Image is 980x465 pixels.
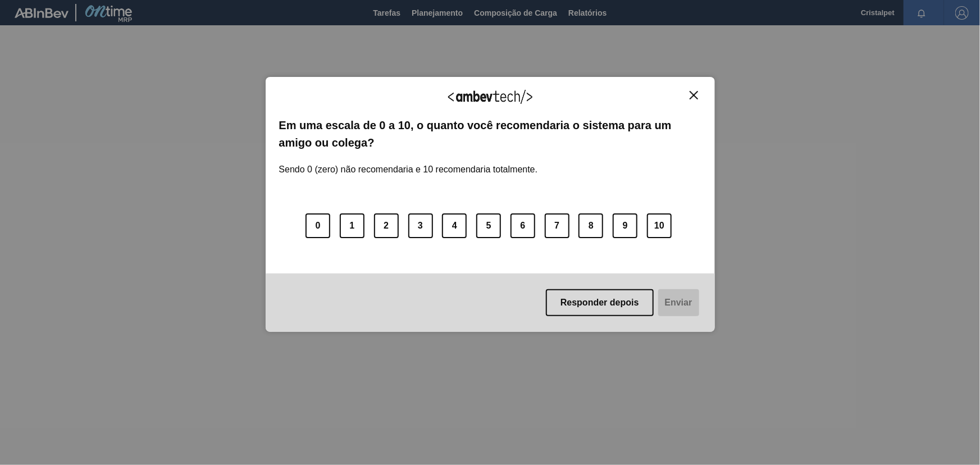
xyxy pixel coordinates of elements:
img: Close [690,91,698,99]
button: 2 [374,213,399,238]
button: Close [686,90,701,100]
label: Em uma escala de 0 a 10, o quanto você recomendaria o sistema para um amigo ou colega? [279,117,701,151]
button: 10 [647,213,672,238]
button: 1 [340,213,364,238]
button: 0 [306,213,330,238]
button: 6 [510,213,535,238]
button: 9 [613,213,637,238]
button: 4 [442,213,467,238]
button: 7 [545,213,569,238]
img: Logo Ambevtech [448,90,532,104]
button: 5 [476,213,501,238]
button: Responder depois [546,289,654,316]
button: 8 [578,213,603,238]
label: Sendo 0 (zero) não recomendaria e 10 recomendaria totalmente. [279,151,538,175]
button: 3 [408,213,433,238]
